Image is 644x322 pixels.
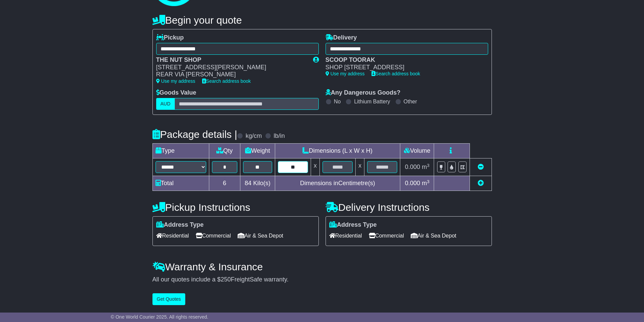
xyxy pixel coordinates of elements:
[369,230,404,241] span: Commercial
[400,144,434,158] td: Volume
[152,293,186,305] button: Get Quotes
[273,132,285,140] label: lb/in
[240,176,275,191] td: Kilo(s)
[427,179,430,184] sup: 3
[156,98,175,110] label: AUD
[245,180,252,187] span: 84
[326,56,481,64] div: SCOOP TOORAK
[326,202,492,213] h4: Delivery Instructions
[422,164,430,170] span: m
[405,180,420,187] span: 0.000
[196,230,231,241] span: Commercial
[427,163,430,168] sup: 3
[240,144,275,158] td: Weight
[478,180,484,187] a: Add new item
[221,276,231,283] span: 250
[372,71,420,76] a: Search address book
[354,98,390,105] label: Lithium Battery
[156,89,196,97] label: Goods Value
[111,314,209,320] span: © One World Courier 2025. All rights reserved.
[209,176,240,191] td: 6
[326,71,365,76] a: Use my address
[411,230,456,241] span: Air & Sea Depot
[152,261,492,272] h4: Warranty & Insurance
[275,144,400,158] td: Dimensions (L x W x H)
[152,129,237,140] h4: Package details |
[329,230,362,241] span: Residential
[156,56,306,64] div: THE NUT SHOP
[152,176,209,191] td: Total
[334,98,341,105] label: No
[202,78,251,84] a: Search address book
[326,34,357,42] label: Delivery
[422,180,430,187] span: m
[156,71,306,78] div: REAR VIA [PERSON_NAME]
[152,276,492,283] div: All our quotes include a $ FreightSafe warranty.
[356,158,364,176] td: x
[209,144,240,158] td: Qty
[156,64,306,71] div: [STREET_ADDRESS][PERSON_NAME]
[478,164,484,170] a: Remove this item
[245,132,262,140] label: kg/cm
[329,221,377,229] label: Address Type
[405,164,420,170] span: 0.000
[326,64,481,71] div: SHOP [STREET_ADDRESS]
[275,176,400,191] td: Dimensions in Centimetre(s)
[156,34,184,42] label: Pickup
[156,221,204,229] label: Address Type
[156,230,189,241] span: Residential
[152,15,492,26] h4: Begin your quote
[404,98,417,105] label: Other
[311,158,319,176] td: x
[326,89,401,97] label: Any Dangerous Goods?
[238,230,283,241] span: Air & Sea Depot
[152,202,319,213] h4: Pickup Instructions
[156,78,195,84] a: Use my address
[152,144,209,158] td: Type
